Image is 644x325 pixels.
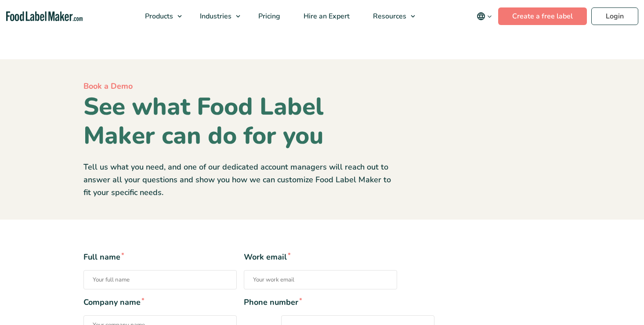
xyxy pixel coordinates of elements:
[83,296,237,308] span: Company name
[83,270,237,289] input: Full name*
[591,7,638,25] a: Login
[256,11,281,21] span: Pricing
[83,161,397,199] p: Tell us what you need, and one of our dedicated account managers will reach out to answer all you...
[142,11,174,21] span: Products
[83,92,397,150] h1: See what Food Label Maker can do for you
[83,251,237,263] span: Full name
[244,296,397,308] span: Phone number
[244,270,397,289] input: Work email*
[83,81,133,91] span: Book a Demo
[301,11,351,21] span: Hire an Expert
[370,11,407,21] span: Resources
[197,11,232,21] span: Industries
[244,251,397,263] span: Work email
[498,7,587,25] a: Create a free label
